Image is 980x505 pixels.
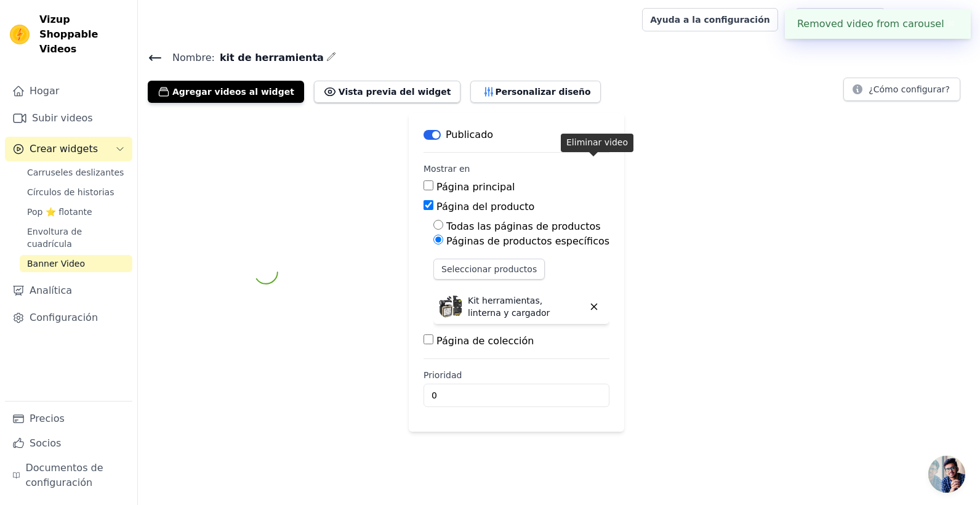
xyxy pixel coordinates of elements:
[436,201,534,212] label: Página del producto
[5,278,132,303] a: Analítica
[30,84,59,99] font: Hogar
[928,456,965,493] div: Chat abierto
[30,436,61,451] font: Socios
[584,296,604,317] button: Delete widget
[5,406,132,431] a: Precios
[424,369,609,381] label: Prioridad
[339,86,451,98] font: Vista previa del widget
[797,18,944,30] font: Removed video from carousel
[30,283,72,298] font: Analítica
[5,106,132,131] a: Subir videos
[20,255,132,272] a: Banner Video
[215,50,324,65] span: kit de herramienta
[438,294,463,319] img: Kit herramientas, linterna y cargador
[27,186,114,198] span: Círculos de historias
[5,79,132,103] a: Hogar
[30,310,98,325] font: Configuración
[5,456,132,495] a: Documentos de configuración
[795,8,886,31] a: Reservar Demo
[20,184,132,201] a: Círculos de historias
[446,235,609,247] label: Páginas de productos específicos
[843,78,960,101] button: ¿Cómo configurar?
[30,142,98,156] span: Crear widgets
[10,25,30,44] img: Vizup
[32,111,93,126] font: Subir videos
[172,86,294,98] font: Agregar videos al widget
[446,127,493,142] p: Publicado
[869,83,950,95] font: ¿Cómo configurar?
[20,223,132,252] a: Envoltura de cuadrícula
[433,259,545,280] button: Seleccionar productos
[468,294,560,319] p: Kit herramientas, linterna y cargador
[436,181,515,193] label: Página principal
[326,49,336,66] div: Edit Name
[39,12,127,57] span: Vizup Shoppable Videos
[172,52,215,63] font: Nombre:
[5,137,132,161] button: Crear widgets
[27,166,124,179] span: Carruseles deslizantes
[470,81,600,103] button: Personalizar diseño
[436,335,534,347] label: Página de colección
[5,431,132,456] a: Socios
[446,220,601,232] label: Todas las páginas de productos
[27,225,125,250] span: Envoltura de cuadrícula
[843,86,960,98] a: ¿Cómo configurar?
[314,81,461,103] button: Vista previa del widget
[25,461,125,490] font: Documentos de configuración
[895,9,970,31] button: Ú Tienda útil
[944,17,958,31] button: Close
[424,163,470,175] legend: Mostrar en
[915,9,970,31] p: Tienda útil
[642,8,778,31] a: Ayuda a la configuración
[27,206,92,218] span: Pop ⭐ flotante
[20,203,132,220] a: Pop ⭐ flotante
[20,164,132,181] a: Carruseles deslizantes
[30,411,65,426] font: Precios
[148,81,304,103] button: Agregar videos al widget
[495,86,590,98] font: Personalizar diseño
[5,305,132,330] a: Configuración
[27,257,85,270] span: Banner Video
